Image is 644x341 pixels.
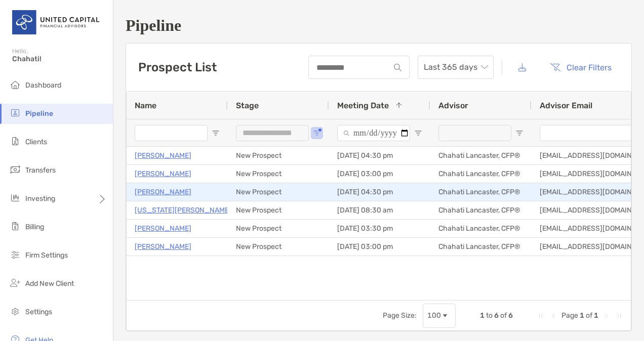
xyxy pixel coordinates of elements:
a: [PERSON_NAME] [135,149,191,162]
span: Meeting Date [337,101,389,110]
img: transfers icon [9,163,21,176]
span: Stage [236,101,259,110]
div: Previous Page [549,312,557,320]
a: [PERSON_NAME] [135,186,191,198]
img: United Capital Logo [12,4,101,40]
button: Clear Filters [542,56,619,78]
div: New Prospect [228,165,329,183]
div: Next Page [602,312,611,320]
div: Chahati Lancaster, CFP® [430,147,532,164]
img: investing icon [9,192,21,204]
input: Name Filter Input [135,125,208,141]
h3: Prospect List [138,60,217,74]
span: Clients [25,138,47,146]
div: First Page [537,312,545,320]
div: Page Size: [383,311,417,320]
button: Open Filter Menu [414,129,422,137]
input: Meeting Date Filter Input [337,125,410,141]
span: Advisor [438,101,468,110]
span: 6 [494,311,499,320]
img: billing icon [9,220,21,232]
button: Open Filter Menu [313,129,321,137]
span: Chahati! [12,55,107,63]
span: Add New Client [25,279,74,288]
div: Chahati Lancaster, CFP® [430,238,532,255]
div: Chahati Lancaster, CFP® [430,220,532,237]
h1: Pipeline [126,16,632,35]
span: 1 [580,311,584,320]
div: [DATE] 03:00 pm [329,238,430,255]
span: Advisor Email [540,101,592,110]
div: Chahati Lancaster, CFP® [430,165,532,183]
span: Pipeline [25,109,53,118]
div: [DATE] 08:30 am [329,201,430,219]
div: [DATE] 03:30 pm [329,220,430,237]
img: clients icon [9,135,21,147]
div: New Prospect [228,238,329,255]
button: Open Filter Menu [515,129,524,137]
div: Chahati Lancaster, CFP® [430,201,532,219]
span: Firm Settings [25,251,68,260]
img: add_new_client icon [9,277,21,289]
button: Open Filter Menu [212,129,220,137]
a: [PERSON_NAME] [135,167,191,180]
span: Transfers [25,166,56,175]
a: [PERSON_NAME] [135,222,191,235]
div: New Prospect [228,220,329,237]
div: New Prospect [228,201,329,219]
div: New Prospect [228,183,329,201]
div: Page Size [423,304,456,328]
span: of [586,311,592,320]
div: Chahati Lancaster, CFP® [430,183,532,201]
img: firm-settings icon [9,248,21,261]
div: [DATE] 03:00 pm [329,165,430,183]
a: [PERSON_NAME] [135,240,191,253]
span: Page [561,311,578,320]
span: of [500,311,507,320]
div: [DATE] 04:30 pm [329,147,430,164]
a: [US_STATE][PERSON_NAME] [135,204,231,217]
span: to [486,311,493,320]
span: 1 [480,311,485,320]
span: Name [135,101,156,110]
div: [DATE] 04:30 pm [329,183,430,201]
span: Last 365 days [424,56,488,78]
span: Billing [25,223,44,231]
span: 1 [594,311,598,320]
img: input icon [394,64,401,71]
img: settings icon [9,305,21,317]
span: 6 [508,311,513,320]
span: Settings [25,308,52,316]
span: Investing [25,194,55,203]
img: dashboard icon [9,78,21,91]
div: 100 [427,311,441,320]
div: New Prospect [228,147,329,164]
img: pipeline icon [9,107,21,119]
div: Last Page [615,312,623,320]
span: Dashboard [25,81,61,90]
